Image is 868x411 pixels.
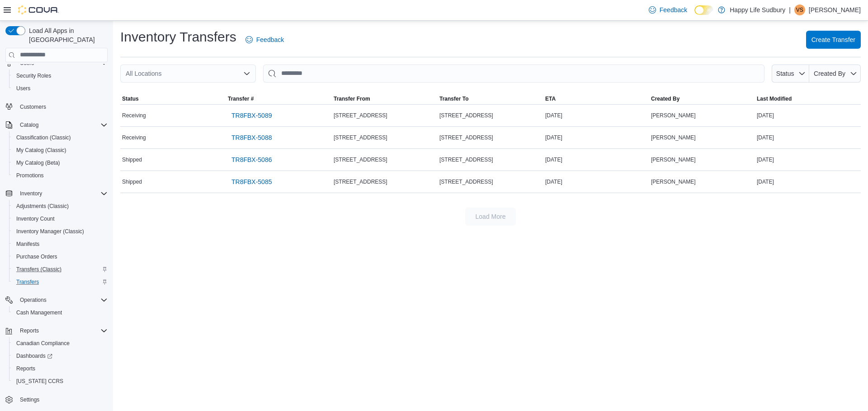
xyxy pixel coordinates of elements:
a: Inventory Count [13,213,58,224]
button: Operations [16,295,50,305]
span: TR8FBX-5085 [231,177,272,186]
button: Transfers (Classic) [9,263,111,276]
button: Reports [16,325,42,336]
a: Inventory Manager (Classic) [13,226,88,237]
span: [STREET_ADDRESS] [334,156,387,163]
span: Receiving [122,134,146,141]
span: Feedback [660,5,687,14]
span: [STREET_ADDRESS] [439,178,493,185]
span: Customers [16,101,108,112]
button: Adjustments (Classic) [9,200,111,212]
span: Manifests [13,239,108,249]
span: Inventory Manager (Classic) [13,226,108,237]
span: Users [16,85,30,92]
span: Canadian Compliance [16,340,70,347]
button: Inventory [16,188,46,199]
a: Transfers [13,277,42,287]
span: [PERSON_NAME] [651,112,696,119]
span: Inventory [20,190,42,197]
span: Adjustments (Classic) [13,201,108,212]
span: Inventory Count [16,215,55,222]
button: Reports [2,324,111,337]
h1: Inventory Transfers [120,28,236,46]
span: Washington CCRS [13,376,108,387]
span: Promotions [16,172,44,179]
button: Open list of options [243,70,250,77]
span: Dashboards [16,352,52,360]
span: My Catalog (Beta) [13,157,108,168]
p: | [789,5,791,15]
a: TR8FBX-5089 [228,106,275,125]
a: Classification (Classic) [13,132,75,143]
span: Transfers [16,278,39,286]
span: Operations [16,295,108,305]
button: Inventory Manager (Classic) [9,225,111,238]
a: Manifests [13,239,43,249]
span: Status [776,70,794,77]
a: [US_STATE] CCRS [13,376,67,387]
button: Cash Management [9,306,111,319]
button: Purchase Orders [9,250,111,263]
div: [DATE] [755,110,861,121]
p: [PERSON_NAME] [809,5,861,15]
button: Canadian Compliance [9,337,111,350]
span: Reports [20,327,39,334]
div: [DATE] [755,154,861,165]
a: Feedback [645,1,691,19]
a: Dashboards [9,350,111,362]
span: Users [13,83,108,94]
a: My Catalog (Beta) [13,157,64,168]
a: Purchase Orders [13,251,61,262]
a: TR8FBX-5088 [228,129,275,147]
a: Transfers (Classic) [13,264,65,275]
span: Settings [20,396,39,403]
span: Classification (Classic) [13,132,108,143]
button: ETA [543,93,649,104]
span: [STREET_ADDRESS] [334,178,387,185]
span: [STREET_ADDRESS] [334,134,387,141]
span: Inventory Count [13,213,108,224]
span: Purchase Orders [13,251,108,262]
span: Feedback [256,35,284,44]
span: [PERSON_NAME] [651,134,696,141]
button: Settings [2,393,111,406]
span: Status [122,95,139,102]
span: Create Transfer [811,35,855,44]
span: [STREET_ADDRESS] [439,112,493,119]
button: Create Transfer [806,31,861,49]
a: Canadian Compliance [13,338,73,349]
span: My Catalog (Classic) [16,147,66,154]
button: Security Roles [9,69,111,82]
span: [STREET_ADDRESS] [439,134,493,141]
p: Happy Life Sudbury [730,5,785,15]
div: [DATE] [543,132,649,143]
button: Catalog [2,119,111,131]
a: Customers [16,102,50,112]
span: Classification (Classic) [16,134,71,141]
span: Transfers (Classic) [13,264,108,275]
a: Settings [16,394,43,405]
span: Canadian Compliance [13,338,108,349]
button: Created By [649,93,755,104]
span: Settings [16,394,108,405]
span: Reports [16,325,108,336]
span: Manifests [16,240,39,248]
a: Adjustments (Classic) [13,201,72,212]
span: Shipped [122,156,142,163]
button: Inventory Count [9,212,111,225]
div: [DATE] [543,154,649,165]
span: [STREET_ADDRESS] [439,156,493,163]
span: [PERSON_NAME] [651,178,696,185]
span: Catalog [20,121,38,129]
button: Reports [9,362,111,375]
a: Feedback [242,31,288,49]
span: Inventory [16,188,108,199]
span: TR8FBX-5086 [231,155,272,164]
span: Created By [651,95,679,102]
span: Reports [13,363,108,374]
span: [US_STATE] CCRS [16,378,63,385]
button: Catalog [16,120,42,130]
span: Dashboards [13,351,108,361]
a: Reports [13,363,39,374]
input: This is a search bar. After typing your query, hit enter to filter the results lower in the page. [263,65,764,83]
